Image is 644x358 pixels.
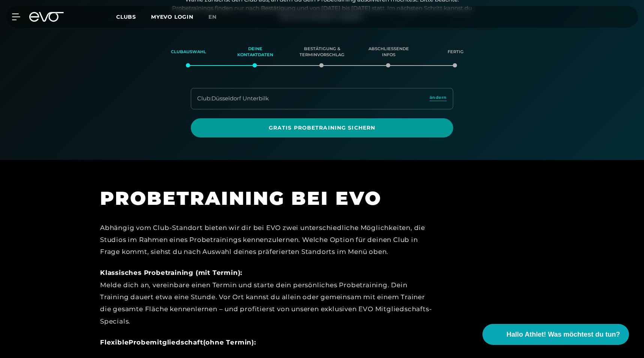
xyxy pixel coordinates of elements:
button: Hallo Athlet! Was möchtest du tun? [482,324,629,345]
h1: PROBETRAINING BEI EVO [100,186,437,210]
a: en [208,13,226,21]
span: ändern [430,94,447,101]
div: Melde dich an, vereinbare einen Termin und starte dein persönliches Probetraining. Dein Training ... [100,267,437,327]
div: Fertig [431,42,479,62]
div: Abhängig vom Club-Standort bieten wir dir bei EVO zwei unterschiedliche Möglichkeiten, die Studio... [100,222,437,258]
a: Gratis Probetraining sichern [191,118,453,137]
div: Bestätigung & Terminvorschlag [298,42,346,62]
div: Club : Düsseldorf Unterbilk [197,94,269,103]
strong: Klassisches Probetraining (mit Termin): [100,269,242,276]
a: MYEVO LOGIN [151,13,193,20]
span: en [208,13,217,20]
strong: (ohne Termin): [203,339,256,346]
a: ändern [430,94,447,103]
span: Hallo Athlet! Was möchtest du tun? [506,330,620,340]
span: Gratis Probetraining sichern [209,124,435,132]
div: Clubauswahl [165,42,213,62]
div: Abschließende Infos [365,42,413,62]
a: Clubs [116,13,151,20]
span: Clubs [116,13,136,20]
div: Deine Kontaktdaten [231,42,279,62]
strong: Flexible [100,339,129,346]
strong: Probemitgliedschaft [129,339,203,346]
